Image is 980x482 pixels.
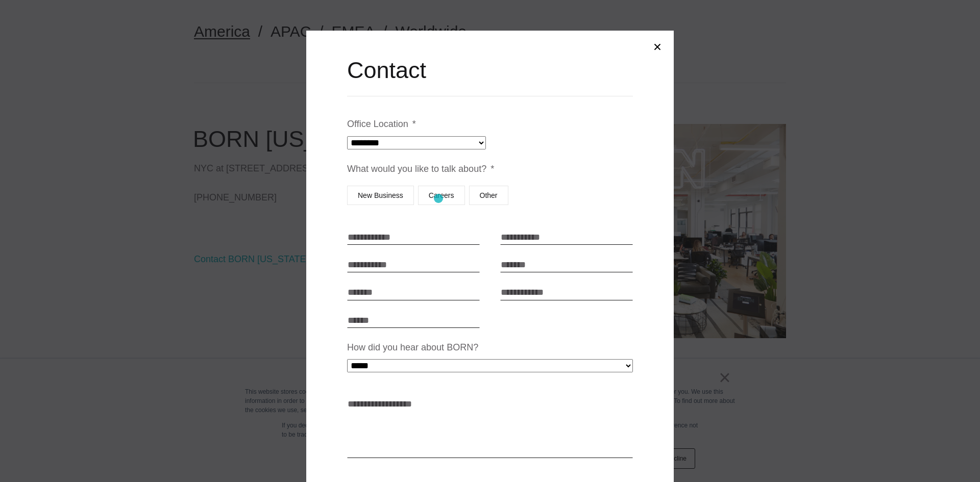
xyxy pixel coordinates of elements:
label: What would you like to talk about? [347,163,494,175]
label: How did you hear about BORN? [347,342,478,353]
label: Office Location [347,118,416,130]
label: New Business [347,186,414,205]
h2: Contact [347,55,633,86]
label: Careers [418,186,465,205]
label: Other [469,186,508,205]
